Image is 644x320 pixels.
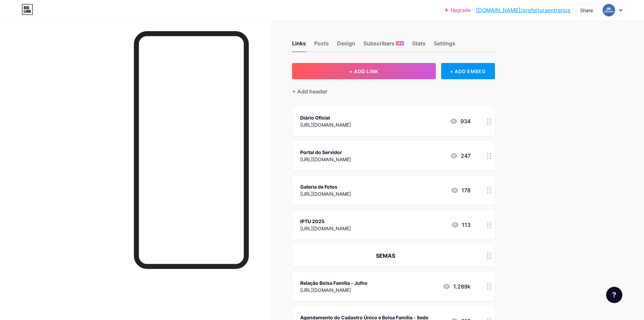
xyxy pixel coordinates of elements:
div: Galeria de Fotos [300,183,351,190]
div: Relação Bolsa Família - Julho [300,279,367,286]
div: Design [337,39,355,51]
span: + ADD LINK [349,68,378,74]
div: IPTU 2025 [300,218,351,225]
img: ASCOM ENTRE RIOS [602,4,615,17]
button: + ADD LINK [292,63,436,79]
div: Subscribers [363,39,404,51]
span: NEW [397,41,403,45]
div: + Add header [292,87,327,95]
div: Portal do Servidor [300,149,351,156]
a: Upgrade [445,7,471,13]
div: Stats [412,39,426,51]
div: Diário Oficial [300,114,351,121]
div: [URL][DOMAIN_NAME] [300,225,351,232]
div: [URL][DOMAIN_NAME] [300,286,367,294]
a: [DOMAIN_NAME]/prefeituraentrerios [476,6,570,14]
div: Links [292,39,306,51]
div: 178 [451,186,471,194]
div: [URL][DOMAIN_NAME] [300,190,351,197]
div: Settings [434,39,455,51]
div: 113 [451,221,471,229]
div: 1.289k [443,282,471,291]
div: SEMAS [300,252,471,260]
div: [URL][DOMAIN_NAME] [300,121,351,128]
div: 247 [450,152,471,160]
div: 934 [450,117,471,125]
div: + ADD EMBED [441,63,495,79]
div: [URL][DOMAIN_NAME] [300,156,351,163]
div: Share [580,7,593,14]
div: Posts [314,39,329,51]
